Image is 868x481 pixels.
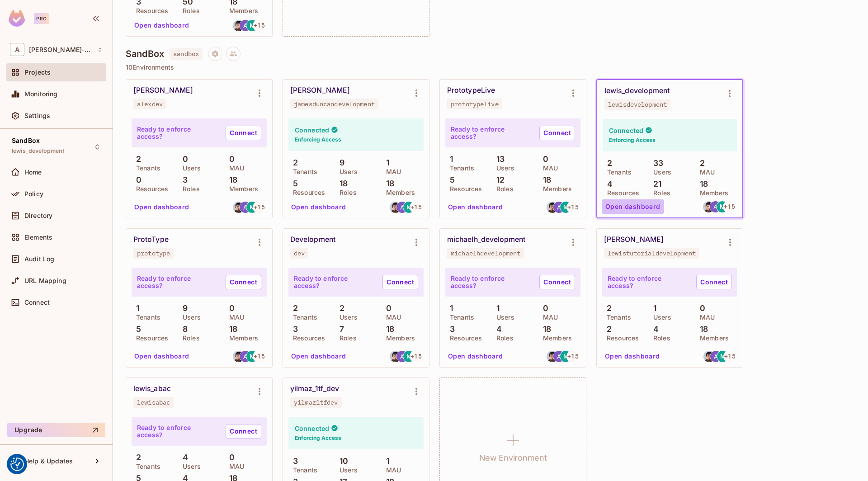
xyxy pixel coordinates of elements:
img: alexander.ip@trustflight.com [547,202,558,213]
span: M [250,353,255,359]
p: Ready to enforce access? [294,275,375,289]
p: 18 [225,325,237,334]
button: Environment settings [250,84,269,102]
p: 2 [132,453,141,462]
p: Ready to enforce access? [137,126,218,140]
img: alexander.ip@trustflight.com [390,202,401,213]
div: [PERSON_NAME] [290,86,350,95]
p: 1 [649,304,656,313]
img: artem.jeman@trustflight.com [553,202,565,213]
p: Roles [335,335,357,342]
span: Connect [24,299,50,306]
p: Members [225,335,258,342]
h1: New Environment [479,451,547,465]
p: Ready to enforce access? [137,424,218,439]
h4: SandBox [126,48,164,59]
p: Users [335,168,358,175]
span: + 15 [410,204,421,210]
button: Environment settings [407,84,425,102]
p: Members [225,7,258,14]
button: Environment settings [564,233,582,251]
span: A [10,43,24,56]
div: lewisabac [137,399,170,406]
a: Connect [226,424,261,439]
p: 3 [445,325,455,334]
p: 1 [382,158,389,167]
span: M [720,203,725,210]
p: 9 [335,158,344,167]
p: Users [335,467,358,474]
p: MAU [382,467,401,474]
a: Connect [539,126,575,140]
span: + 15 [254,22,264,28]
div: PrototypeLive [447,86,495,95]
div: lewisdevelopment [608,101,667,108]
p: Roles [178,185,200,193]
p: 18 [538,175,551,184]
p: Users [649,314,671,321]
button: Open dashboard [131,18,193,33]
span: Workspace: alex-trustflight-sandbox [29,46,93,53]
p: Ready to enforce access? [451,126,532,140]
p: Roles [492,335,514,342]
p: Resources [445,185,482,193]
p: Ready to enforce access? [451,275,532,289]
p: 13 [492,155,505,164]
h4: Connected [295,126,329,134]
p: 10 [335,457,348,466]
div: dev [294,250,305,257]
p: MAU [382,314,401,321]
button: Environment settings [721,233,739,251]
a: Connect [226,275,261,289]
p: 1 [492,304,500,313]
span: M [250,22,255,28]
button: Environment settings [564,84,582,102]
button: Open dashboard [288,349,350,363]
span: M [563,353,569,359]
p: Users [178,165,201,172]
p: MAU [538,165,558,172]
a: Connect [226,126,261,140]
div: lewis_abac [133,384,171,393]
span: Policy [24,190,43,198]
span: lewis_development [12,147,65,155]
button: Open dashboard [444,349,507,363]
div: yilmaz1tfdev [294,399,338,406]
p: MAU [225,314,244,321]
p: 18 [695,325,708,334]
button: Open dashboard [602,199,664,214]
p: 5 [288,179,298,188]
p: 0 [225,304,235,313]
p: 4 [603,179,613,189]
button: Open dashboard [288,200,350,214]
p: Roles [335,189,357,196]
p: Tenants [445,314,474,321]
span: + 15 [254,204,264,210]
span: URL Mapping [24,277,66,284]
span: Monitoring [24,90,58,98]
span: Home [24,169,42,176]
p: Ready to enforce access? [608,275,689,289]
p: Tenants [445,165,474,172]
img: artem.jeman@trustflight.com [240,20,251,31]
p: 0 [225,453,235,462]
span: + 15 [724,353,735,359]
p: 18 [538,325,551,334]
button: Open dashboard [601,349,664,363]
img: alexander.ip@trustflight.com [233,202,244,213]
button: Open dashboard [131,349,193,363]
p: 1 [382,457,389,466]
span: Directory [24,212,52,219]
p: 0 [225,155,235,164]
div: ProtoType [133,235,169,244]
p: MAU [538,314,558,321]
p: Users [649,169,671,176]
img: SReyMgAAAABJRU5ErkJggg== [9,10,25,27]
button: Environment settings [250,233,269,251]
p: 1 [445,155,453,164]
span: + 15 [567,353,578,359]
p: Roles [649,189,670,197]
p: 8 [178,325,188,334]
h6: Enforcing Access [609,136,656,144]
p: Roles [178,335,200,342]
